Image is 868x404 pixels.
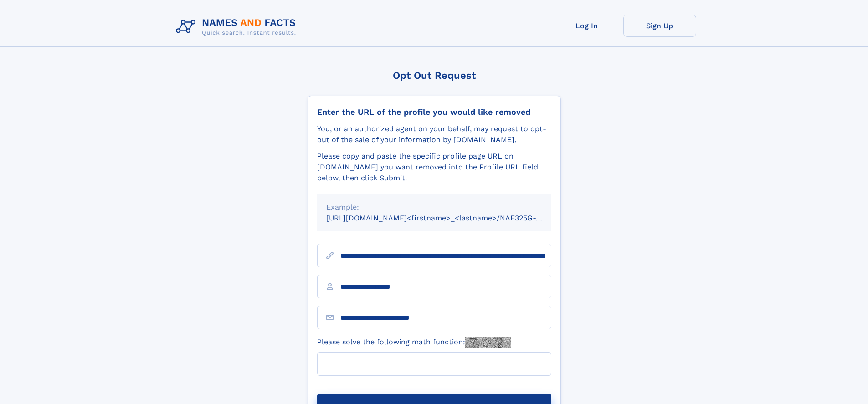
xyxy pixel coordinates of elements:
div: Enter the URL of the profile you would like removed [317,107,551,117]
a: Sign Up [623,15,696,37]
a: Log In [550,15,623,37]
div: Please copy and paste the specific profile page URL on [DOMAIN_NAME] you want removed into the Pr... [317,151,551,184]
div: You, or an authorized agent on your behalf, may request to opt-out of the sale of your informatio... [317,123,551,145]
small: [URL][DOMAIN_NAME]<firstname>_<lastname>/NAF325G-xxxxxxxx [326,214,569,222]
label: Please solve the following math function: [317,337,511,348]
img: Logo Names and Facts [172,15,303,39]
div: Opt Out Request [308,70,561,81]
div: Example: [326,202,542,213]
